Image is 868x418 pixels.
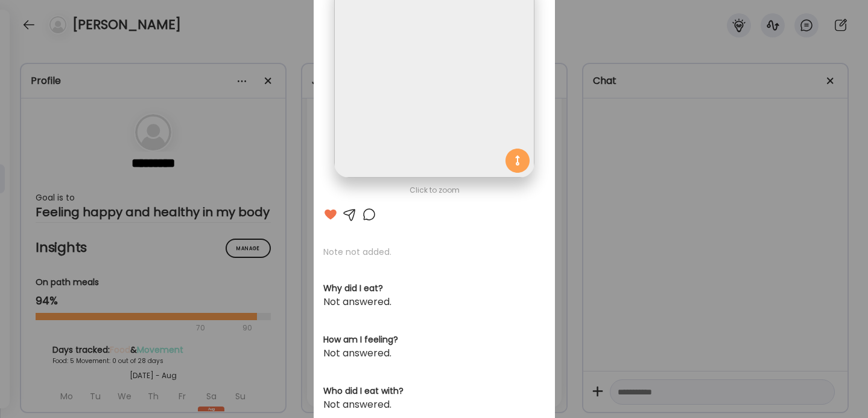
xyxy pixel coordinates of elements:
p: Note not added. [323,246,545,258]
div: Not answered. [323,295,545,309]
div: Not answered. [323,346,545,361]
div: Click to zoom [323,183,545,198]
h3: Who did I eat with? [323,385,545,397]
h3: How am I feeling? [323,333,545,346]
div: Not answered. [323,397,545,412]
h3: Why did I eat? [323,282,545,295]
